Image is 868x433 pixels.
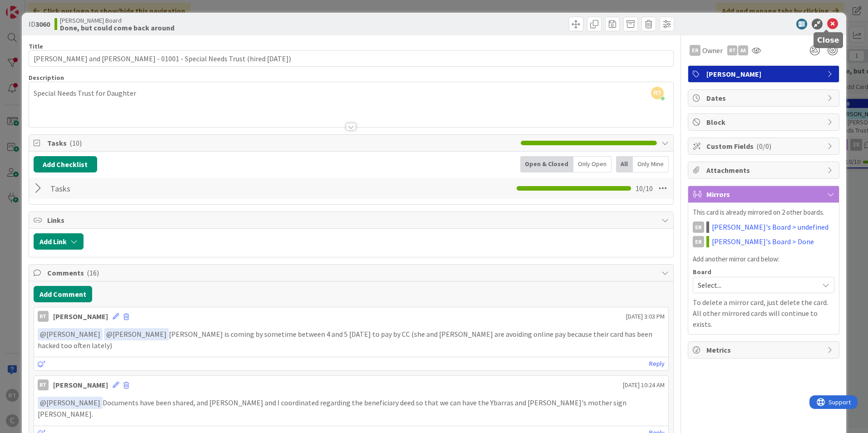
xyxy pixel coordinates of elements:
[706,189,823,200] span: Mirrors
[693,207,834,218] p: This card is already mirrored on 2 other boards.
[693,254,834,265] p: Add another mirror card below:
[649,358,665,369] a: Reply
[40,330,46,339] span: @
[693,221,704,233] div: ER
[19,1,41,12] span: Support
[40,330,100,339] span: [PERSON_NAME]
[40,398,100,407] span: [PERSON_NAME]
[47,215,657,226] span: Links
[698,279,814,291] span: Select...
[29,42,43,50] label: Title
[38,328,665,350] p: [PERSON_NAME] is coming by sometime between 4 and 5 [DATE] to pay by CC (she and [PERSON_NAME] ar...
[29,50,674,67] input: type card name here...
[756,142,771,151] span: ( 0/0 )
[60,24,174,31] b: Done, but could come back around
[616,156,633,172] div: All
[693,269,711,275] span: Board
[47,267,657,278] span: Comments
[29,19,50,30] span: ID
[706,141,823,152] span: Custom Fields
[633,156,669,172] div: Only Mine
[34,156,97,172] button: Add Checklist
[38,397,665,419] p: Documents have been shared, and [PERSON_NAME] and I coordinated regarding the beneficiary deed so...
[706,344,823,355] span: Metrics
[636,183,653,194] span: 10 / 10
[69,138,82,148] span: ( 10 )
[623,380,665,390] span: [DATE] 10:24 AM
[106,330,167,339] span: [PERSON_NAME]
[626,312,665,321] span: [DATE] 3:03 PM
[693,297,834,330] p: To delete a mirror card, just delete the card. All other mirrored cards will continue to exists.
[60,17,174,24] span: [PERSON_NAME] Board
[706,117,823,128] span: Block
[738,45,748,55] div: AA
[29,74,64,82] span: Description
[47,138,516,148] span: Tasks
[706,69,823,79] span: [PERSON_NAME]
[38,311,49,322] div: RT
[34,88,669,98] p: Special Needs Trust for Daughter
[727,45,737,55] div: RT
[40,398,46,407] span: @
[34,286,92,302] button: Add Comment
[693,236,704,247] div: ER
[35,20,50,29] b: 3060
[690,45,700,56] div: ER
[106,330,113,339] span: @
[520,156,573,172] div: Open & Closed
[38,379,49,390] div: RT
[712,236,814,247] a: [PERSON_NAME]'s Board > Done
[573,156,612,172] div: Only Open
[47,180,252,197] input: Add Checklist...
[817,36,839,44] h5: Close
[706,93,823,103] span: Dates
[53,311,108,322] div: [PERSON_NAME]
[87,268,99,277] span: ( 16 )
[53,379,108,390] div: [PERSON_NAME]
[702,45,723,56] span: Owner
[712,221,829,232] a: [PERSON_NAME]'s Board > undefined
[34,233,84,250] button: Add Link
[651,87,664,99] span: RT
[706,165,823,176] span: Attachments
